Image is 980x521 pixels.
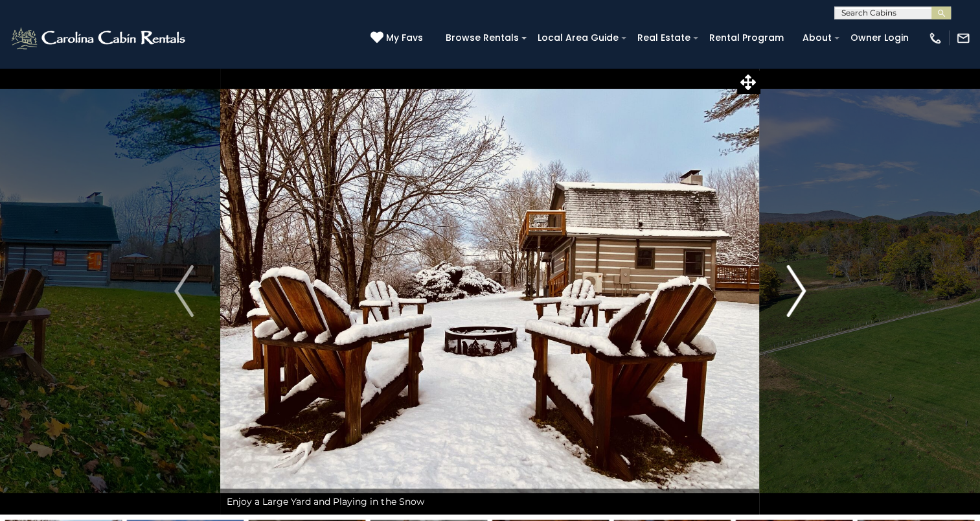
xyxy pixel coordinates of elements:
[760,67,832,515] button: Next
[174,265,194,317] img: arrow
[786,265,806,317] img: arrow
[148,67,220,515] button: Previous
[844,28,915,48] a: Owner Login
[10,25,189,51] img: White-1-2.png
[370,31,426,45] a: My Favs
[531,28,625,48] a: Local Area Guide
[703,28,790,48] a: Rental Program
[631,28,697,48] a: Real Estate
[928,31,942,45] img: phone-regular-white.png
[386,31,423,45] span: My Favs
[796,28,838,48] a: About
[220,489,759,515] div: Enjoy a Large Yard and Playing in the Snow
[439,28,525,48] a: Browse Rentals
[956,31,970,45] img: mail-regular-white.png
